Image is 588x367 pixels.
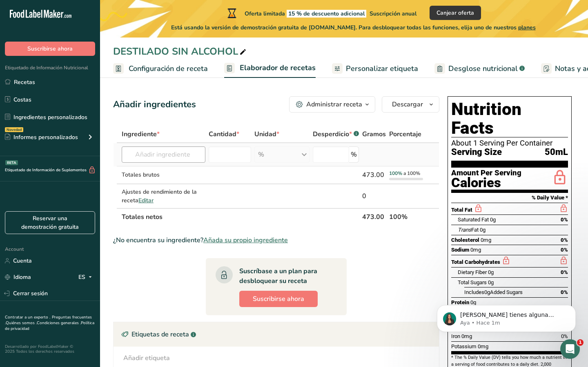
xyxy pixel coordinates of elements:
[120,208,361,225] th: Totales netos
[458,227,479,233] span: Fat
[114,322,439,347] div: Etiquetas de receta
[203,235,288,245] span: Añada su propio ingrediente
[451,237,479,243] span: Cholesterol
[425,288,588,345] iframe: Intercom notifications mensaje
[209,129,239,139] span: Cantidad
[434,60,525,78] a: Desglose nutricional
[5,320,94,332] a: Política de privacidad
[362,129,386,139] span: Gramos
[313,129,359,139] div: Desperdicio
[561,237,568,243] span: 0%
[171,23,536,32] span: Está usando la versión de demostración gratuita de [DOMAIN_NAME]. Para desbloquear todas las func...
[451,147,502,157] span: Serving Size
[481,237,491,243] span: 0mg
[129,63,208,74] span: Configuración de receta
[224,59,316,78] a: Elaborador de recetas
[561,217,568,223] span: 0%
[362,191,386,201] div: 0
[430,6,481,20] button: Canjear oferta
[138,197,154,204] span: Editar
[451,259,500,265] span: Total Carbohydrates
[5,160,18,165] div: BETA
[5,344,95,354] div: Desarrollado por FoodLabelMaker © 2025 Todos los derechos reservados
[289,96,375,113] button: Administrar receta
[561,247,568,253] span: 0%
[458,217,489,223] span: Saturated Fat
[488,269,494,275] span: 0g
[37,320,81,326] a: Condiciones generales .
[478,343,488,349] span: 0mg
[392,99,423,109] span: Descargar
[451,343,477,349] span: Potassium
[451,207,472,213] span: Total Fat
[113,60,208,78] a: Configuración de receta
[362,170,386,180] div: 473.00
[458,279,487,285] span: Total Sugars
[451,177,521,189] div: Calories
[451,100,568,137] h1: Nutrition Facts
[545,147,568,157] span: 50mL
[122,170,205,179] div: Totales brutos
[382,96,439,113] button: Descargar
[226,8,416,18] div: Oferta limitada
[403,170,420,177] span: a 100%
[287,10,366,18] span: 15 % de descuento adicional
[5,133,78,141] div: Informes personalizados
[253,294,304,304] span: Suscribirse ahora
[470,247,481,253] span: 0mg
[254,129,279,139] span: Unidad
[458,269,487,275] span: Dietary Fiber
[518,24,536,31] span: planes
[5,211,95,234] a: Reservar una demostración gratuita
[5,270,31,284] a: Idioma
[490,217,496,223] span: 0g
[306,99,362,109] div: Administrar receta
[6,320,37,326] a: Quiénes somos .
[113,44,248,59] div: DESTILADO SIN ALCOHOL
[370,10,416,18] span: Suscripción anual
[239,291,318,307] button: Suscribirse ahora
[123,353,170,363] div: Añadir etiqueta
[561,269,568,275] span: 0%
[388,208,425,225] th: 100%
[448,63,518,74] span: Desglose nutricional
[240,62,316,73] span: Elaborador de recetas
[451,139,568,147] div: About 1 Serving Per Container
[239,266,330,286] div: Suscríbase a un plan para desbloquear su receta
[113,235,439,245] div: ¿No encuentra su ingrediente?
[560,339,580,359] iframe: Intercom live chat
[458,227,471,233] i: Trans
[389,170,402,177] span: 100%
[122,188,205,205] div: Ajustes de rendimiento de la receta
[5,314,92,326] a: Preguntas frecuentes .
[437,9,474,17] span: Canjear oferta
[122,129,160,139] span: Ingrediente
[78,272,95,282] div: ES
[451,169,521,177] div: Amount Per Serving
[5,42,95,56] button: Suscribirse ahora
[451,193,568,203] section: % Daily Value *
[361,208,388,225] th: 473.00
[27,44,73,53] span: Suscribirse ahora
[122,146,205,163] input: Añadir ingrediente
[332,60,418,78] a: Personalizar etiqueta
[346,63,418,74] span: Personalizar etiqueta
[451,247,469,253] span: Sodium
[113,98,196,111] div: Añadir ingredientes
[5,127,23,132] div: Novedad
[5,314,50,320] a: Contratar a un experto .
[577,339,584,346] span: 1
[480,227,486,233] span: 0g
[488,279,494,285] span: 0g
[389,129,421,139] span: Porcentaje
